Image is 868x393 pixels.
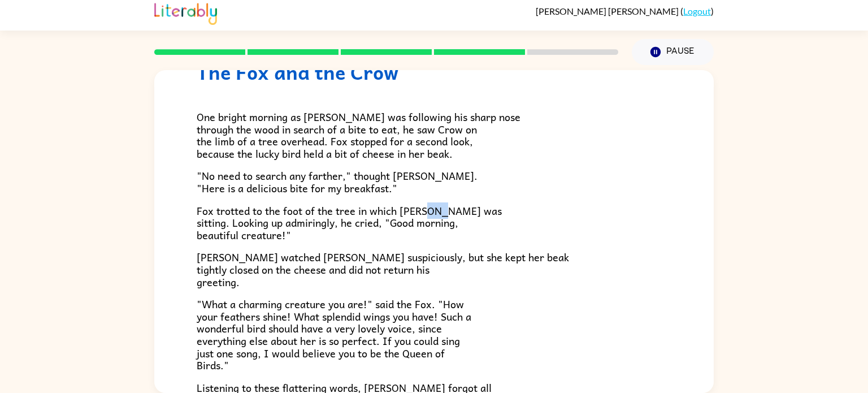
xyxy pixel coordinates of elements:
span: One bright morning as [PERSON_NAME] was following his sharp nose through the wood in search of a ... [197,109,520,162]
a: Logout [683,6,711,16]
h1: The Fox and the Crow [197,61,671,84]
button: Pause [632,39,714,65]
span: [PERSON_NAME] [PERSON_NAME] [536,6,680,16]
span: "No need to search any farther," thought [PERSON_NAME]. "Here is a delicious bite for my breakfast." [197,167,478,196]
span: [PERSON_NAME] watched [PERSON_NAME] suspiciously, but she kept her beak tightly closed on the che... [197,249,569,290]
span: Fox trotted to the foot of the tree in which [PERSON_NAME] was sitting. Looking up admiringly, he... [197,202,502,243]
div: ( ) [536,6,714,16]
span: "What a charming creature you are!" said the Fox. "How your feathers shine! What splendid wings y... [197,296,471,373]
